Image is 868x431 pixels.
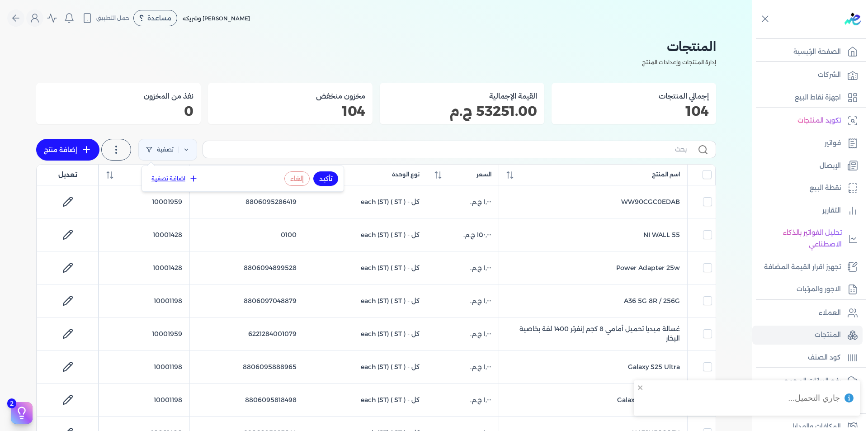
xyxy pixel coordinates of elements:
h3: إجمالي المنتجات [559,90,709,102]
td: 0100 [189,218,304,251]
input: بحث [210,145,687,154]
a: تحليل الفواتير بالذكاء الاصطناعي [752,223,863,254]
td: كل - each (ST) ( ST ) [304,350,427,384]
p: تحليل الفواتير بالذكاء الاصطناعي [757,227,842,250]
a: العملاء [752,303,863,322]
h3: القيمة الإجمالية [387,90,537,102]
button: اضافة تصفية [147,173,202,184]
td: ‏١٫٠٠ ج.م.‏ [427,317,499,350]
a: تصفية [138,139,197,161]
a: تجهيز اقرار القيمة المضافة [752,258,863,277]
h3: نفذ من المخزون [43,90,193,102]
span: السعر [476,171,491,179]
td: ‏١٫٠٠ ج.م.‏ [427,251,499,284]
p: تكويد المنتجات [797,115,841,127]
td: كل - each (ST) ( ST ) [304,251,427,284]
button: إلغاء [284,171,310,186]
p: نقطة البيع [810,182,841,194]
td: 8806095888965 [189,350,304,384]
p: المنتجات [815,329,841,341]
p: تجهيز اقرار القيمة المضافة [764,261,841,273]
td: WW90CGC0EDAB [499,185,687,218]
td: Galaxy S25 Ultra [499,350,687,384]
a: الاجور والمرتبات [752,280,863,299]
p: رفع البيانات المجمع [784,375,841,387]
td: ‏١٫٠٠ ج.م.‏ [427,284,499,317]
a: إضافة منتج [36,139,99,161]
a: اجهزة نقاط البيع [752,88,863,107]
p: الصفحة الرئيسية [793,46,841,58]
span: تعديل [58,170,77,180]
p: الإيصال [820,160,841,172]
button: تأكيد [313,171,338,186]
p: الاجور والمرتبات [797,284,841,295]
img: logo [844,13,861,25]
div: جاري التحميل... [788,392,840,404]
td: غسالة ميديا تحميل أمامي 8 كجم إنفرتر 1400 لفة بخاصية البخار [499,317,687,350]
a: تكويد المنتجات [752,111,863,130]
a: الشركات [752,66,863,85]
p: 104 [215,105,365,117]
p: كود الصنف [808,352,841,364]
a: المنتجات [752,326,863,345]
td: Power Adapter 25w [499,251,687,284]
button: close [637,384,644,391]
td: A36 5G 8R / 256G [499,284,687,317]
span: حمل التطبيق [96,14,129,22]
td: 8806095286419 [189,185,304,218]
a: كود الصنف [752,348,863,367]
td: 8806097048879 [189,284,304,317]
a: الصفحة الرئيسية [752,43,863,62]
span: [PERSON_NAME] وشريكه [183,15,250,22]
span: نوع الوحدة [392,171,420,179]
p: الشركات [818,69,841,81]
td: 10001198 [99,284,189,317]
p: التقارير [822,205,841,217]
td: كل - each (ST) ( ST ) [304,284,427,317]
td: 10001959 [99,185,189,218]
td: 8806094899528 [189,251,304,284]
td: 8806095818498 [189,384,304,417]
h2: المنتجات [36,36,716,57]
p: إدارة المنتجات وإعدادات المنتج [36,57,716,68]
div: مساعدة [133,10,177,26]
a: رفع البيانات المجمع [752,372,863,391]
td: كل - each (ST) ( ST ) [304,317,427,350]
p: فواتير [825,137,841,149]
p: 53251.00 ج.م [387,105,537,117]
td: 10001959 [99,317,189,350]
a: التقارير [752,201,863,220]
span: مساعدة [147,15,171,21]
td: Galaxy A16 8R/256G [499,384,687,417]
p: 104 [559,105,709,117]
button: 2 [11,402,33,424]
td: ‏١٫٠٠ ج.م.‏ [427,185,499,218]
span: 2 [7,398,16,408]
a: الإيصال [752,156,863,175]
p: اجهزة نقاط البيع [795,92,841,104]
td: كل - each (ST) ( ST ) [304,218,427,251]
p: العملاء [819,307,841,319]
a: فواتير [752,134,863,153]
p: 0 [43,105,193,117]
td: 10001428 [99,251,189,284]
td: كل - each (ST) ( ST ) [304,185,427,218]
td: ‏١٫٠٠ ج.م.‏ [427,350,499,384]
td: 10001198 [99,384,189,417]
span: اسم المنتج [652,171,680,179]
td: 6221284001079 [189,317,304,350]
td: 10001198 [99,350,189,384]
a: نقطة البيع [752,179,863,198]
button: حمل التطبيق [80,10,132,26]
td: 10001428 [99,218,189,251]
td: ‏١٫٠٠ ج.م.‏ [427,384,499,417]
td: كل - each (ST) ( ST ) [304,384,427,417]
td: ‏١٥٠٫٠٠ ج.م.‏ [427,218,499,251]
td: NI WALL 55 [499,218,687,251]
h3: مخزون منخفض [215,90,365,102]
